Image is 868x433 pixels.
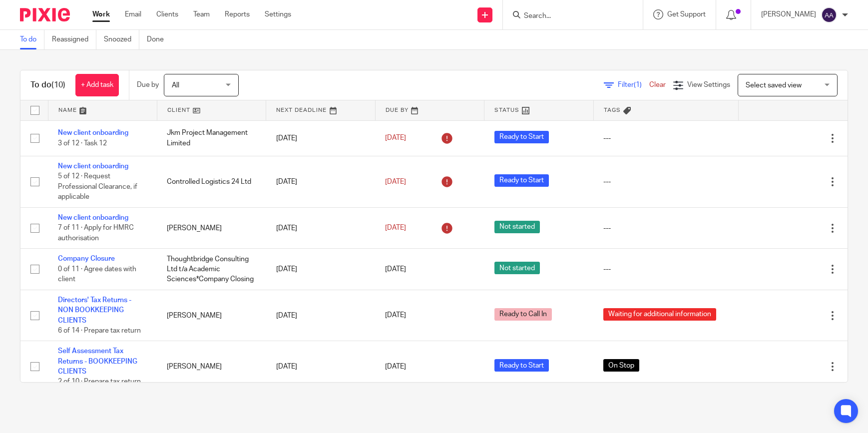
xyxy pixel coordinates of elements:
span: Not started [494,262,540,274]
span: 2 of 10 · Prepare tax return [58,379,141,386]
td: [DATE] [266,249,375,290]
div: --- [603,177,728,187]
span: On Stop [603,359,639,372]
span: (1) [634,81,642,88]
input: Search [523,12,613,21]
img: Pixie [20,8,70,21]
td: [PERSON_NAME] [157,207,266,248]
a: Directors' Tax Returns - NON BOOKKEEPING CLIENTS [58,297,131,324]
span: 7 of 11 · Apply for HMRC authorisation [58,225,134,242]
span: 6 of 14 · Prepare tax return [58,327,141,334]
span: Ready to Start [494,131,549,143]
a: Company Closure [58,255,115,262]
span: [DATE] [385,312,406,319]
span: Not started [494,221,540,233]
div: --- [603,133,728,143]
td: Thoughtbridge Consulting Ltd t/a Academic Sciences*Company Closing [157,249,266,290]
a: Self Assessment Tax Returns - BOOKKEEPING CLIENTS [58,348,137,375]
span: Ready to Call In [494,308,552,321]
span: [DATE] [385,363,406,370]
a: Snoozed [104,30,139,49]
span: Ready to Start [494,174,549,187]
span: 0 of 11 · Agree dates with client [58,266,136,283]
h1: To do [30,80,65,90]
span: (10) [51,81,65,89]
a: Settings [265,9,291,19]
span: Waiting for additional information [603,308,716,321]
p: Due by [137,80,159,90]
a: New client onboarding [58,214,128,221]
span: [DATE] [385,178,406,185]
span: View Settings [687,81,730,88]
span: Select saved view [746,82,802,89]
span: [DATE] [385,135,406,142]
a: Team [193,9,210,19]
a: New client onboarding [58,129,128,136]
td: Jkm Project Management Limited [157,120,266,156]
a: Reassigned [52,30,96,49]
span: [DATE] [385,225,406,232]
td: [DATE] [266,156,375,207]
td: [DATE] [266,341,375,393]
a: Clients [156,9,178,19]
img: svg%3E [821,7,837,23]
td: [DATE] [266,290,375,341]
a: Email [125,9,141,19]
a: New client onboarding [58,163,128,170]
span: 5 of 12 · Request Professional Clearance, if applicable [58,173,137,201]
td: [DATE] [266,120,375,156]
td: [PERSON_NAME] [157,290,266,341]
td: [PERSON_NAME] [157,341,266,393]
a: + Add task [75,74,119,96]
div: --- [603,264,728,274]
span: Get Support [667,11,706,18]
a: Clear [649,81,666,88]
td: [DATE] [266,207,375,248]
span: Ready to Start [494,359,549,372]
a: Work [92,9,110,19]
span: [DATE] [385,266,406,273]
span: Filter [618,81,649,88]
span: 3 of 12 · Task 12 [58,140,107,147]
a: To do [20,30,44,49]
p: [PERSON_NAME] [761,9,816,19]
span: All [172,82,179,89]
span: Tags [604,107,621,113]
div: --- [603,223,728,233]
td: Controlled Logistics 24 Ltd [157,156,266,207]
a: Reports [225,9,250,19]
a: Done [147,30,171,49]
